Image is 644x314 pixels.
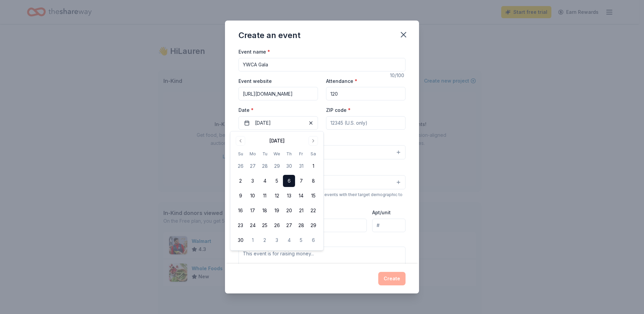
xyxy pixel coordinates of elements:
[326,87,406,100] input: 20
[238,107,318,114] label: Date
[236,136,245,146] button: Go to previous month
[234,205,247,217] button: 16
[271,150,283,157] th: Wednesday
[238,78,272,85] label: Event website
[271,205,283,217] button: 19
[238,87,318,100] input: https://www...
[295,234,307,246] button: 5
[295,175,307,187] button: 7
[283,219,295,231] button: 27
[283,234,295,246] button: 4
[283,175,295,187] button: 6
[307,219,319,231] button: 29
[259,190,271,202] button: 11
[247,175,259,187] button: 3
[372,209,391,216] label: Apt/unit
[234,190,247,202] button: 9
[247,234,259,246] button: 1
[271,234,283,246] button: 3
[295,219,307,231] button: 28
[238,58,406,71] input: Spring Fundraiser
[259,219,271,231] button: 25
[269,137,285,145] div: [DATE]
[247,190,259,202] button: 10
[259,175,271,187] button: 4
[234,219,247,231] button: 23
[259,205,271,217] button: 18
[247,150,259,157] th: Monday
[295,205,307,217] button: 21
[259,150,271,157] th: Tuesday
[238,49,270,55] label: Event name
[307,175,319,187] button: 8
[283,150,295,157] th: Thursday
[307,160,319,172] button: 1
[271,160,283,172] button: 29
[372,219,406,232] input: #
[259,160,271,172] button: 28
[326,78,357,85] label: Attendance
[295,160,307,172] button: 31
[234,234,247,246] button: 30
[271,175,283,187] button: 5
[234,150,247,157] th: Sunday
[271,190,283,202] button: 12
[247,205,259,217] button: 17
[307,190,319,202] button: 15
[234,160,247,172] button: 26
[307,150,319,157] th: Saturday
[259,234,271,246] button: 2
[295,190,307,202] button: 14
[234,175,247,187] button: 2
[307,234,319,246] button: 6
[247,219,259,231] button: 24
[390,71,406,80] div: 10 /100
[326,116,406,130] input: 12345 (U.S. only)
[238,30,300,41] div: Create an event
[283,190,295,202] button: 13
[309,136,318,146] button: Go to next month
[247,160,259,172] button: 27
[271,219,283,231] button: 26
[295,150,307,157] th: Friday
[283,160,295,172] button: 30
[326,107,351,114] label: ZIP code
[307,205,319,217] button: 22
[238,116,318,130] button: [DATE]
[283,205,295,217] button: 20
